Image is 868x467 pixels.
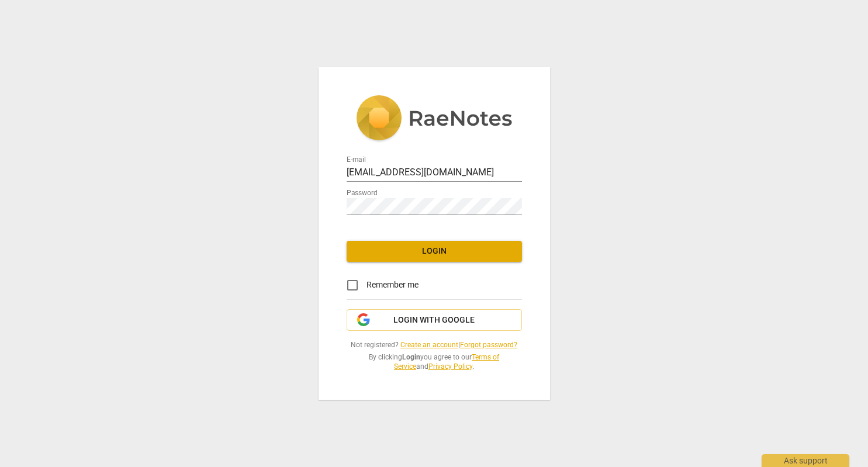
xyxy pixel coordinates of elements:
[366,279,419,291] span: Remember me
[347,189,378,196] label: Password
[428,362,472,371] a: Privacy Policy
[460,341,517,349] a: Forgot password?
[393,314,475,326] span: Login with Google
[356,245,513,257] span: Login
[356,95,513,143] img: 5ac2273c67554f335776073100b6d88f.svg
[762,454,849,467] div: Ask support
[400,341,458,349] a: Create an account
[402,353,420,361] b: Login
[347,340,522,350] span: Not registered? |
[347,352,522,372] span: By clicking you agree to our and .
[347,156,366,163] label: E-mail
[347,241,522,262] button: Login
[347,309,522,331] button: Login with Google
